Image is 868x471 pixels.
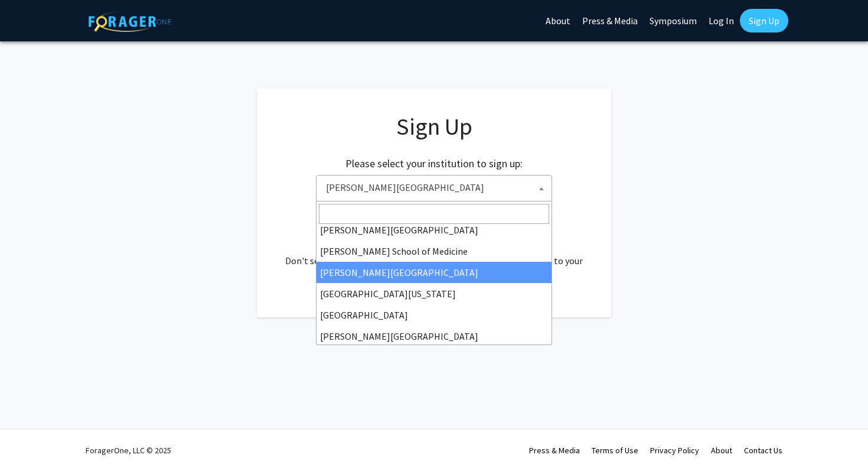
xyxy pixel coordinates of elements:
[280,225,588,282] div: Already have an account? . Don't see your institution? about bringing ForagerOne to your institut...
[711,445,732,456] a: About
[650,445,699,456] a: Privacy Policy
[319,204,549,224] input: Search
[86,430,171,471] div: ForagerOne, LLC © 2025
[592,445,638,456] a: Terms of Use
[316,175,552,202] span: Morgan State University
[316,304,552,326] li: [GEOGRAPHIC_DATA]
[316,326,552,347] li: [PERSON_NAME][GEOGRAPHIC_DATA]
[316,241,552,262] li: [PERSON_NAME] School of Medicine
[345,157,523,170] h2: Please select your institution to sign up:
[316,219,552,241] li: [PERSON_NAME][GEOGRAPHIC_DATA]
[744,445,782,456] a: Contact Us
[321,176,552,200] span: Morgan State University
[280,112,588,141] h1: Sign Up
[316,283,552,304] li: [GEOGRAPHIC_DATA][US_STATE]
[740,9,788,33] a: Sign Up
[529,445,580,456] a: Press & Media
[9,418,50,462] iframe: Chat
[89,11,171,32] img: ForagerOne Logo
[316,262,552,283] li: [PERSON_NAME][GEOGRAPHIC_DATA]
